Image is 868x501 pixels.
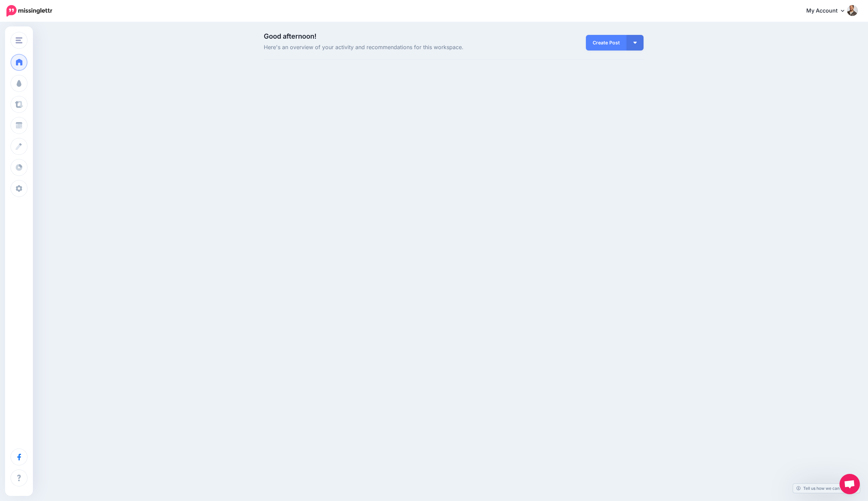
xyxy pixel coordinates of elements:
[633,42,637,44] img: arrow-down-white.png
[264,43,514,52] span: Here's an overview of your activity and recommendations for this workspace.
[793,484,860,493] a: Tell us how we can improve
[16,37,22,43] img: menu.png
[264,32,316,40] span: Good afternoon!
[586,35,627,51] a: Create Post
[840,474,860,494] div: Open chat
[800,3,858,19] a: My Account
[6,5,52,17] img: Missinglettr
